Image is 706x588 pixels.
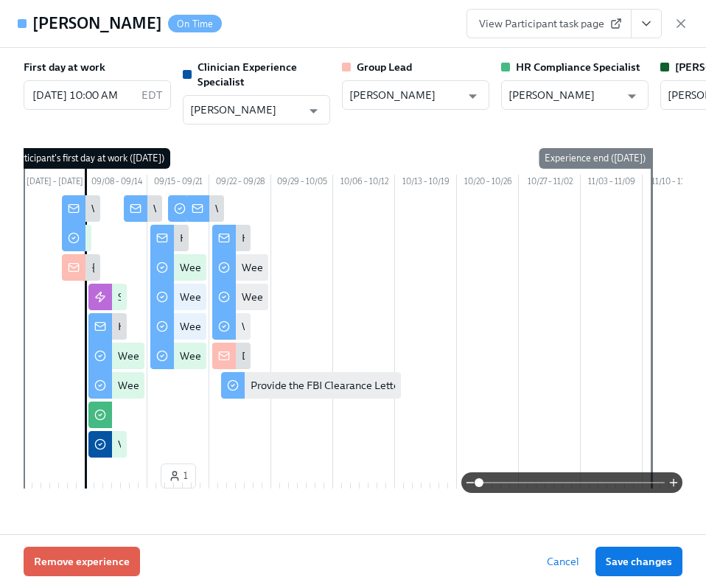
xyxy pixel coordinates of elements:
[479,16,619,31] span: View Participant task page
[4,148,170,169] div: Participant's first day at work ([DATE])
[24,547,140,576] button: Remove experience
[209,175,271,192] div: 09/22 – 09/28
[118,319,197,334] div: Happy First Day!
[24,175,85,192] div: [DATE] – [DATE]
[168,18,222,29] span: On Time
[539,148,651,169] div: Experience end ([DATE])
[180,349,479,363] div: Week Two: Compliance Crisis Response (~1.5 hours to complete)
[24,60,105,74] label: First day at work
[153,201,296,216] div: Week One Onboarding Recap!
[581,175,643,192] div: 11/03 – 11/09
[91,201,273,216] div: Welcome To The Charlie Health Team!
[169,469,188,483] span: 1
[621,85,643,108] button: Open
[180,319,424,334] div: Week Two: Core Processes (~1.25 hours to complete)
[34,554,130,569] span: Remove experience
[357,60,412,74] strong: Group Lead
[457,175,519,192] div: 10/20 – 10/26
[242,290,601,304] div: Week Three: Ethics, Conduct, & Legal Responsibilities (~5 hours to complete)
[118,349,439,363] div: Week One: Welcome To Charlie Health Tasks! (~3 hours to complete)
[118,437,321,452] div: Verify Elation for {{ participant.fullName }}
[91,260,323,275] div: {{ participant.fullName }} has started onboarding
[215,201,357,216] div: Week Two Onboarding Recap!
[85,175,147,192] div: 09/08 – 09/14
[519,175,581,192] div: 10/27 – 11/02
[32,13,162,35] h4: [PERSON_NAME]
[251,378,476,393] div: Provide the FBI Clearance Letter for [US_STATE]
[118,378,418,393] div: Week One: Essential Compliance Tasks (~6.5 hours to complete)
[516,60,640,74] strong: HR Compliance Specialist
[180,231,265,245] div: Happy Week Two!
[242,260,615,275] div: Week Three: Cultural Competence & Special Populations (~3 hours to complete)
[547,554,579,569] span: Cancel
[180,260,393,275] div: Week Two: Core Compliance Tasks (~ 4 hours)
[333,175,395,192] div: 10/06 – 10/12
[606,554,672,569] span: Save changes
[242,319,527,334] div: Week Three: Final Onboarding Tasks (~1.5 hours to complete)
[180,290,447,304] div: Week Two: Get To Know Your Role (~4 hours to complete)
[643,175,705,192] div: 11/10 – 11/16
[198,60,297,88] strong: Clinician Experience Specialist
[302,99,325,122] button: Open
[537,547,590,576] button: Cancel
[271,175,333,192] div: 09/29 – 10/05
[466,9,632,38] a: View Participant task page
[141,88,162,102] p: EDT
[161,463,196,489] button: 1
[242,231,401,245] div: Happy Final Week of Onboarding!
[631,9,662,38] button: View task page
[461,85,484,108] button: Open
[395,175,457,192] div: 10/13 – 10/19
[147,175,209,192] div: 09/15 – 09/21
[242,349,508,363] div: Did {{ participant.fullName }} Schedule A Meet & Greet?
[595,547,682,576] button: Save changes
[118,290,175,304] div: Slack Invites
